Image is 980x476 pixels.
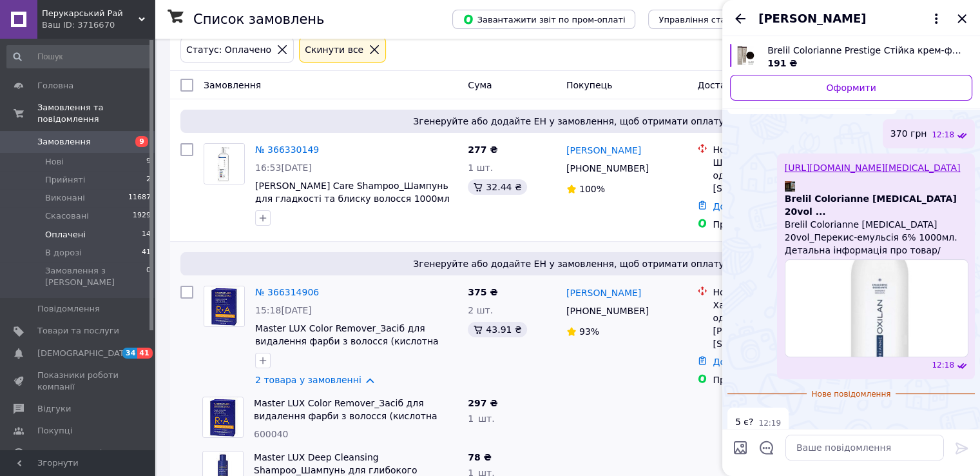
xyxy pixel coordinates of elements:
img: Фото товару [203,397,243,437]
a: № 366330149 [255,144,319,155]
span: 12:18 11.10.2025 [932,130,954,141]
span: Покупець [566,80,612,90]
span: В дорозі [45,247,82,259]
span: 11687 [128,192,151,204]
span: 16:53[DATE] [255,163,312,173]
span: Управління статусами [658,15,757,25]
span: [PHONE_NUMBER] [566,163,649,174]
span: Повідомлення [37,303,100,315]
span: [DEMOGRAPHIC_DATA] [37,348,133,359]
span: Оплачені [45,229,86,241]
span: Згенеруйте або додайте ЕН у замовлення, щоб отримати оплату [186,115,952,128]
span: Каталог ProSale [37,448,107,459]
span: Cума [468,80,492,90]
span: Показники роботи компанії [37,370,119,393]
span: 9 [146,156,151,168]
span: Brelil Colorianne [MEDICAL_DATA] 20vol ... [785,192,967,218]
span: 1 шт. [468,413,494,424]
span: Перукарський Рай [42,8,139,19]
div: Нова Пошта [713,286,844,299]
img: Brelil Colorianne Oxilan 20vol ... [785,259,968,357]
div: Пром-оплата [713,373,844,386]
span: 100% [579,184,605,194]
div: Cкинути все [302,43,366,57]
span: 12:19 11.10.2025 [758,418,781,429]
span: Замовлення з [PERSON_NAME] [45,265,146,288]
span: 78 ₴ [468,452,491,462]
a: Оформити [730,75,972,101]
div: 43.91 ₴ [468,322,526,337]
span: 15:18[DATE] [255,305,312,315]
div: 32.44 ₴ [468,179,526,195]
div: Статус: Оплачено [184,43,274,57]
h1: Список замовлень [193,12,324,27]
span: Brelil Colorianne [MEDICAL_DATA] 20vol_Перекис-емульсія 6% 1000мл. Детальна інформація про товар/... [785,218,967,257]
span: 14 [142,229,151,241]
a: [URL][DOMAIN_NAME][MEDICAL_DATA] [785,163,961,173]
span: Нове повідомлення [807,389,896,400]
div: Ваш ID: 3716670 [42,19,155,31]
span: Відгуки [37,403,71,415]
a: Master LUX Color Remover_Засіб для видалення фарби з волосся (кислотна змивка) 200мл [255,323,439,359]
span: [PHONE_NUMBER] [566,306,649,316]
span: 600040 [254,429,288,439]
a: [PERSON_NAME] [566,286,641,299]
button: Відкрити шаблони відповідей [758,439,775,456]
span: 41 [137,348,152,359]
a: № 366314906 [255,287,319,297]
span: 370 грн [890,127,927,141]
span: 191 ₴ [767,58,797,68]
span: Завантажити звіт по пром-оплаті [463,14,625,25]
img: Фото товару [204,144,244,184]
span: Доставка та оплата [697,80,792,90]
img: 5889764337_w700_h500_brelil-colorianne-prestige.jpg [734,44,757,67]
button: Завантажити звіт по пром-оплаті [452,10,635,29]
span: Прийняті [45,174,85,186]
span: Покупці [37,425,72,437]
span: 1 шт. [468,163,493,173]
button: [PERSON_NAME] [758,10,944,27]
div: Нова Пошта [713,143,844,156]
span: Головна [37,80,73,92]
button: Назад [733,11,748,26]
span: Товари та послуги [37,325,119,337]
a: Фото товару [204,143,245,184]
a: 2 товара у замовленні [255,375,361,385]
span: 2 [146,174,151,186]
span: Замовлення [204,80,261,90]
span: 375 ₴ [468,287,497,297]
a: Фото товару [204,286,245,327]
a: Переглянути товар [730,44,972,70]
div: Шостка, №3 (до 30 кг на одне місце): пров. [STREET_ADDRESS] [713,156,844,195]
span: 277 ₴ [468,144,497,155]
span: Замовлення та повідомлення [37,102,155,125]
span: 12:18 11.10.2025 [932,360,954,371]
a: [PERSON_NAME] [566,144,641,157]
img: Brelil Colorianne Oxilan 20vol ... [785,181,795,192]
span: 297 ₴ [468,398,497,408]
a: Додати ЕН [713,357,764,367]
span: 93% [579,326,599,337]
div: Пром-оплата [713,218,844,231]
button: Управління статусами [648,10,767,29]
span: Замовлення [37,136,91,148]
span: 41 [142,247,151,259]
span: 34 [122,348,137,359]
img: Фото товару [204,286,244,326]
span: 2 шт. [468,305,493,315]
a: Master LUX Color Remover_Засіб для видалення фарби з волосся (кислотна змивка) 200мл [254,398,437,434]
a: Додати ЕН [713,201,764,212]
span: [PERSON_NAME] [758,10,866,27]
span: 9 [135,136,148,147]
span: [PERSON_NAME] Care Shampoo_Шампунь для гладкості та блиску волосся 1000мл [255,181,450,204]
span: Виконані [45,192,85,204]
span: Згенеруйте або додайте ЕН у замовлення, щоб отримати оплату [186,257,952,270]
div: Харків, №62 (до 30 кг на одне місце): вул. [PERSON_NAME][STREET_ADDRESS] [713,299,844,350]
button: Закрити [954,11,970,26]
span: 0 [146,265,151,288]
span: Нові [45,156,64,168]
span: 5 є? [735,415,753,429]
span: 1929 [133,210,151,222]
span: Скасовані [45,210,89,222]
